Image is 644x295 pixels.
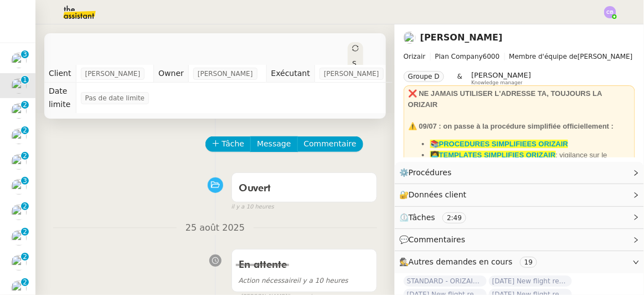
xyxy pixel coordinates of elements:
[395,229,644,251] div: 💬Commentaires
[21,76,29,84] nz-badge-sup: 1
[205,136,251,152] button: Tâche
[404,51,635,62] span: [PERSON_NAME]
[395,207,644,228] div: ⏲️Tâches 2:49
[399,166,457,179] span: ⚙️
[483,53,500,60] span: 6000
[21,101,29,109] nz-badge-sup: 2
[430,140,568,148] a: 📚PROCEDURES SIMPLIFIEES ORIZAIR
[509,53,578,60] span: Membre d'équipe de
[21,50,29,58] nz-badge-sup: 3
[23,278,27,288] p: 2
[23,152,27,162] p: 2
[21,253,29,261] nz-badge-sup: 2
[11,179,27,195] img: users%2FC9SBsJ0duuaSgpQFj5LgoEX8n0o2%2Favatar%2Fec9d51b8-9413-4189-adfb-7be4d8c96a3c
[420,32,503,43] a: [PERSON_NAME]
[154,65,189,83] td: Owner
[11,205,27,220] img: users%2FC9SBsJ0duuaSgpQFj5LgoEX8n0o2%2Favatar%2Fec9d51b8-9413-4189-adfb-7be4d8c96a3c
[430,150,631,182] li: : vigilance sur le dashboard utiliser uniquement les templates avec ✈️Orizair pour éviter les con...
[399,189,471,201] span: 🔐
[11,53,27,68] img: users%2FC9SBsJ0duuaSgpQFj5LgoEX8n0o2%2Favatar%2Fec9d51b8-9413-4189-adfb-7be4d8c96a3c
[408,122,614,130] strong: ⚠️ 09/07 : on passe à la procédure simplifiée officiellement :
[471,71,531,79] span: [PERSON_NAME]
[409,235,465,244] span: Commentaires
[11,103,27,119] img: users%2FC9SBsJ0duuaSgpQFj5LgoEX8n0o2%2Favatar%2Fec9d51b8-9413-4189-adfb-7be4d8c96a3c
[409,213,435,222] span: Tâches
[489,276,572,287] span: [DATE] New flight request - [PERSON_NAME]
[85,93,145,104] span: Pas de date limite
[85,68,141,79] span: [PERSON_NAME]
[257,138,291,150] span: Message
[23,253,27,263] p: 2
[177,221,254,236] span: 25 août 2025
[435,53,483,60] span: Plan Company
[409,168,452,177] span: Procédures
[471,71,531,85] app-user-label: Knowledge manager
[395,184,644,206] div: 🔐Données client
[352,60,357,106] span: Statut
[266,65,315,83] td: Exécutant
[404,53,426,60] span: Orizair
[239,277,297,284] span: Action nécessaire
[11,255,27,271] img: users%2FC9SBsJ0duuaSgpQFj5LgoEX8n0o2%2Favatar%2Fec9d51b8-9413-4189-adfb-7be4d8c96a3c
[409,190,467,199] span: Données client
[442,212,466,223] nz-tag: 2:49
[324,68,379,79] span: [PERSON_NAME]
[604,6,616,18] img: svg
[23,126,27,136] p: 2
[239,260,287,270] span: En attente
[304,138,357,150] span: Commentaire
[399,213,476,222] span: ⏲️
[395,251,644,273] div: 🕵️Autres demandes en cours 19
[239,277,348,284] span: il y a 10 heures
[23,177,27,187] p: 3
[408,89,602,109] strong: ❌ NE JAMAIS UTILISER L'ADRESSE TA, TOUJOURS LA ORIZAIR
[23,50,27,60] p: 3
[44,65,76,83] td: Client
[399,235,470,244] span: 💬
[231,202,274,212] span: il y a 10 heures
[11,78,27,94] img: users%2FC9SBsJ0duuaSgpQFj5LgoEX8n0o2%2Favatar%2Fec9d51b8-9413-4189-adfb-7be4d8c96a3c
[399,257,542,266] span: 🕵️
[239,184,271,194] span: Ouvert
[44,83,76,113] td: Date limite
[11,129,27,144] img: users%2FC9SBsJ0duuaSgpQFj5LgoEX8n0o2%2Favatar%2Fec9d51b8-9413-4189-adfb-7be4d8c96a3c
[21,177,29,185] nz-badge-sup: 3
[11,230,27,246] img: users%2FC9SBsJ0duuaSgpQFj5LgoEX8n0o2%2Favatar%2Fec9d51b8-9413-4189-adfb-7be4d8c96a3c
[23,228,27,238] p: 2
[198,68,253,79] span: [PERSON_NAME]
[404,276,487,287] span: STANDARD - ORIZAIR - août 2025
[21,152,29,160] nz-badge-sup: 2
[395,162,644,184] div: ⚙️Procédures
[250,136,297,152] button: Message
[11,154,27,170] img: users%2FC9SBsJ0duuaSgpQFj5LgoEX8n0o2%2Favatar%2Fec9d51b8-9413-4189-adfb-7be4d8c96a3c
[23,76,27,86] p: 1
[409,257,513,266] span: Autres demandes en cours
[21,126,29,134] nz-badge-sup: 2
[23,202,27,212] p: 2
[23,101,27,111] p: 2
[404,32,416,44] img: users%2FC9SBsJ0duuaSgpQFj5LgoEX8n0o2%2Favatar%2Fec9d51b8-9413-4189-adfb-7be4d8c96a3c
[21,228,29,236] nz-badge-sup: 2
[21,278,29,286] nz-badge-sup: 2
[430,151,556,159] a: 👩‍💻TEMPLATES SIMPLIFIES ORIZAIR
[457,71,462,85] span: &
[471,80,523,86] span: Knowledge manager
[297,136,363,152] button: Commentaire
[520,257,537,268] nz-tag: 19
[222,138,245,150] span: Tâche
[21,202,29,210] nz-badge-sup: 2
[404,71,444,82] nz-tag: Groupe D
